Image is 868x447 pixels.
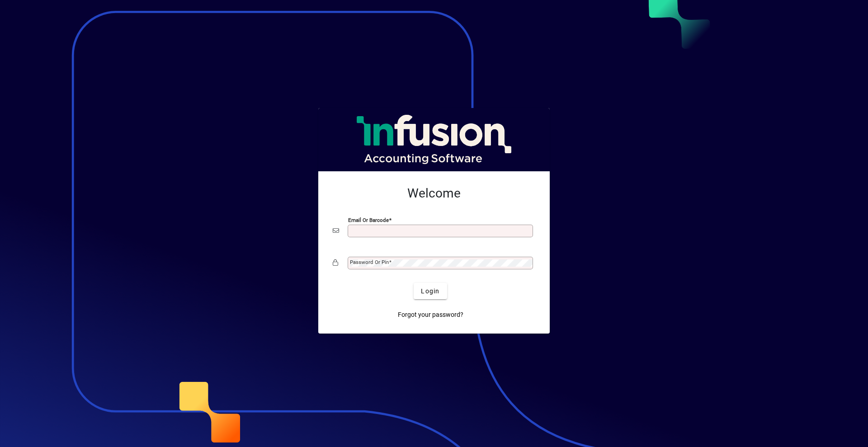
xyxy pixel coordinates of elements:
[333,186,535,201] h2: Welcome
[394,306,467,323] a: Forgot your password?
[421,287,439,296] span: Login
[348,217,389,223] mat-label: Email or Barcode
[350,259,389,265] mat-label: Password or Pin
[414,283,447,299] button: Login
[398,310,463,320] span: Forgot your password?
